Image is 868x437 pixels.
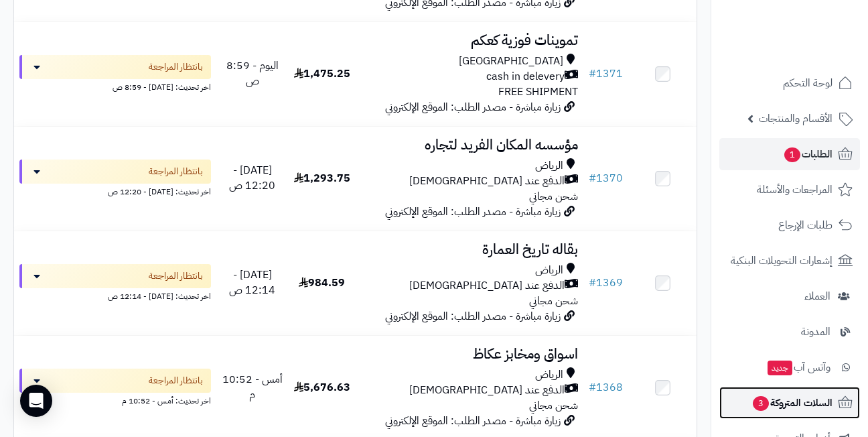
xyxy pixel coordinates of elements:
[784,147,800,162] span: 1
[757,180,833,199] span: المراجعات والأسئلة
[299,275,345,291] span: 984.59
[385,99,561,115] span: زيارة مباشرة - مصدر الطلب: الموقع الإلكتروني
[589,66,596,82] span: #
[229,162,275,194] span: [DATE] - 12:20 ص
[589,379,623,395] a: #1368
[19,393,211,407] div: اخر تحديث: أمس - 10:52 م
[535,367,563,383] span: الرياض
[719,387,860,419] a: السلات المتروكة3
[362,33,578,48] h3: تموينات فوزية كعكم
[535,263,563,278] span: الرياض
[19,288,211,302] div: اخر تحديث: [DATE] - 12:14 ص
[294,379,350,395] span: 5,676.63
[19,184,211,198] div: اخر تحديث: [DATE] - 12:20 ص
[751,393,833,412] span: السلات المتروكة
[149,374,203,387] span: بانتظار المراجعة
[149,60,203,74] span: بانتظار المراجعة
[719,138,860,170] a: الطلبات1
[801,322,830,341] span: المدونة
[294,66,350,82] span: 1,475.25
[768,361,792,375] span: جديد
[409,174,565,189] span: الدفع عند [DEMOGRAPHIC_DATA]
[459,54,563,69] span: [GEOGRAPHIC_DATA]
[589,170,596,186] span: #
[19,79,211,93] div: اخر تحديث: [DATE] - 8:59 ص
[783,74,833,92] span: لوحة التحكم
[385,413,561,429] span: زيارة مباشرة - مصدر الطلب: الموقع الإلكتروني
[731,251,833,270] span: إشعارات التحويلات البنكية
[486,69,565,84] span: cash in delevery
[229,267,275,298] span: [DATE] - 12:14 ص
[719,280,860,312] a: العملاء
[804,287,830,306] span: العملاء
[589,66,623,82] a: #1371
[759,109,833,128] span: الأقسام والمنتجات
[409,278,565,294] span: الدفع عند [DEMOGRAPHIC_DATA]
[719,174,860,206] a: المراجعات والأسئلة
[778,216,833,235] span: طلبات الإرجاع
[529,293,578,309] span: شحن مجاني
[222,371,283,403] span: أمس - 10:52 م
[149,269,203,283] span: بانتظار المراجعة
[529,397,578,414] span: شحن مجاني
[149,165,203,178] span: بانتظار المراجعة
[719,351,860,383] a: وآتس آبجديد
[362,347,578,362] h3: اسواق ومخابز عكاظ
[589,275,596,291] span: #
[719,316,860,348] a: المدونة
[20,385,52,417] div: Open Intercom Messenger
[753,396,769,411] span: 3
[589,275,623,291] a: #1369
[385,308,561,324] span: زيارة مباشرة - مصدر الطلب: الموقع الإلكتروني
[719,245,860,277] a: إشعارات التحويلات البنكية
[226,58,279,89] span: اليوم - 8:59 ص
[783,145,833,164] span: الطلبات
[362,137,578,153] h3: مؤسسه المكان الفريد لتجاره
[498,84,578,100] span: FREE SHIPMENT
[589,379,596,395] span: #
[529,188,578,204] span: شحن مجاني
[409,383,565,398] span: الدفع عند [DEMOGRAPHIC_DATA]
[719,67,860,99] a: لوحة التحكم
[362,242,578,257] h3: بقاله تاريخ العمارة
[385,204,561,220] span: زيارة مباشرة - مصدر الطلب: الموقع الإلكتروني
[535,158,563,174] span: الرياض
[294,170,350,186] span: 1,293.75
[719,209,860,241] a: طلبات الإرجاع
[589,170,623,186] a: #1370
[766,358,830,377] span: وآتس آب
